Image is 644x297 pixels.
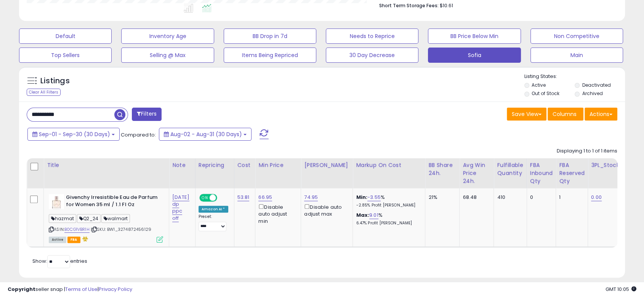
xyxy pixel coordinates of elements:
div: Repricing [199,161,231,169]
div: Disable auto adjust max [304,203,347,218]
button: BB Drop in 7d [224,29,316,44]
a: Privacy Policy [99,286,132,293]
span: All listings currently available for purchase on Amazon [49,237,66,243]
button: Columns [548,108,583,121]
a: 9.01 [369,211,378,219]
label: Out of Stock [532,90,559,97]
span: Aug-02 - Aug-31 (30 Days) [170,130,242,138]
div: Disable auto adjust min [258,203,295,225]
a: -3.55 [367,194,381,201]
b: Min: [356,194,367,201]
b: Short Term Storage Fees: [379,2,439,9]
h5: Listings [40,76,70,86]
span: 2025-10-14 10:05 GMT [606,286,636,293]
a: 53.81 [237,194,250,201]
label: Archived [582,90,603,97]
div: 1 [559,194,582,201]
button: Sep-01 - Sep-30 (30 Days) [27,128,120,141]
button: Non Competitive [530,29,623,44]
span: OFF [216,195,228,201]
button: Sofia [428,48,521,63]
button: 30 Day Decrease [326,48,418,63]
label: Deactivated [582,82,611,88]
div: Cost [237,161,252,169]
span: hazmat [49,214,76,223]
div: BB Share 24h. [428,161,456,177]
img: 31peBS+kvYL._SL40_.jpg [49,194,64,209]
p: -2.85% Profit [PERSON_NAME] [356,203,419,208]
div: Markup on Cost [356,161,422,169]
button: Main [530,48,623,63]
p: Listing States: [524,73,625,80]
button: Aug-02 - Aug-31 (30 Days) [159,128,252,141]
div: 3PL_Stock [591,161,621,169]
b: Givenchy Irresistible Eau de Parfum for Women 35 ml / 1.1 Fl Oz [66,194,159,210]
button: Items Being Repriced [224,48,316,63]
b: Max: [356,211,369,219]
div: Preset: [199,214,228,231]
span: Q2_24 [77,214,101,223]
a: B0CG1VBR1H [64,226,90,233]
span: walmart [101,214,130,223]
div: 21% [428,194,453,201]
div: FBA Reserved Qty [559,161,585,185]
span: FBA [67,237,80,243]
button: Default [19,29,112,44]
div: [PERSON_NAME] [304,161,349,169]
a: 66.95 [258,194,272,201]
span: ON [200,195,210,201]
label: Active [532,82,546,88]
button: Selling @ Max [121,48,214,63]
button: BB Price Below Min [428,29,521,44]
div: Title [47,161,166,169]
div: Displaying 1 to 1 of 1 items [557,148,617,155]
span: Sep-01 - Sep-30 (30 Days) [39,130,110,138]
p: 6.47% Profit [PERSON_NAME] [356,221,419,226]
div: 410 [497,194,521,201]
button: Inventory Age [121,29,214,44]
span: Show: entries [32,257,87,265]
div: 0 [530,194,550,201]
th: The percentage added to the cost of goods (COGS) that forms the calculator for Min & Max prices. [353,158,425,188]
div: Amazon AI * [199,206,228,213]
span: Columns [553,110,577,118]
th: CSV column name: cust_attr_3_3PL_Stock [588,158,624,188]
button: Top Sellers [19,48,112,63]
a: Terms of Use [65,286,98,293]
a: 0.00 [591,194,602,201]
a: [DATE] dp ppc off [172,194,189,222]
a: 74.95 [304,194,318,201]
div: Fulfillable Quantity [497,161,523,177]
div: % [356,194,419,208]
div: 68.48 [463,194,488,201]
div: Note [172,161,192,169]
strong: Copyright [8,286,35,293]
div: seller snap | | [8,286,132,293]
button: Filters [132,108,162,121]
span: Compared to: [121,131,156,138]
i: hazardous material [80,236,88,241]
span: $10.61 [440,2,453,9]
div: Avg Win Price 24h. [463,161,490,185]
div: Min Price [258,161,298,169]
button: Needs to Reprice [326,29,418,44]
div: % [356,212,419,226]
div: Clear All Filters [27,89,61,96]
button: Save View [507,108,546,121]
div: FBA inbound Qty [530,161,553,185]
span: | SKU: BW1_3274872456129 [91,226,151,232]
div: ASIN: [49,194,163,242]
button: Actions [585,108,617,121]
